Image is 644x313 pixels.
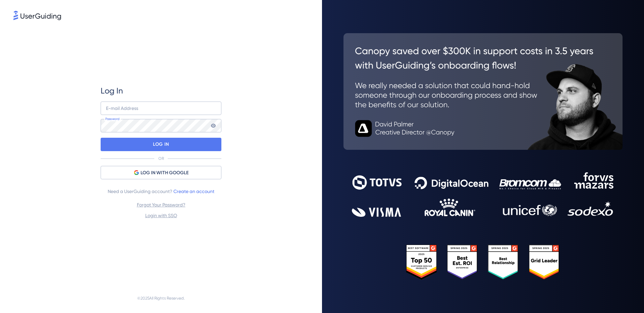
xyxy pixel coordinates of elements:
[145,213,177,218] a: Login with SSO
[137,202,185,207] a: Forgot Your Password?
[158,156,164,161] p: OR
[173,189,214,194] a: Create an account
[153,139,169,150] p: LOG IN
[101,102,221,115] input: example@company.com
[343,33,623,150] img: 26c0aa7c25a843aed4baddd2b5e0fa68.svg
[101,85,123,96] span: Log In
[406,245,560,280] img: 25303e33045975176eb484905ab012ff.svg
[352,172,614,217] img: 9302ce2ac39453076f5bc0f2f2ca889b.svg
[13,11,61,20] img: 8faab4ba6bc7696a72372aa768b0286c.svg
[137,294,185,302] span: © 2025 All Rights Reserved.
[141,169,189,177] span: LOG IN WITH GOOGLE
[108,187,214,195] span: Need a UserGuiding account?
